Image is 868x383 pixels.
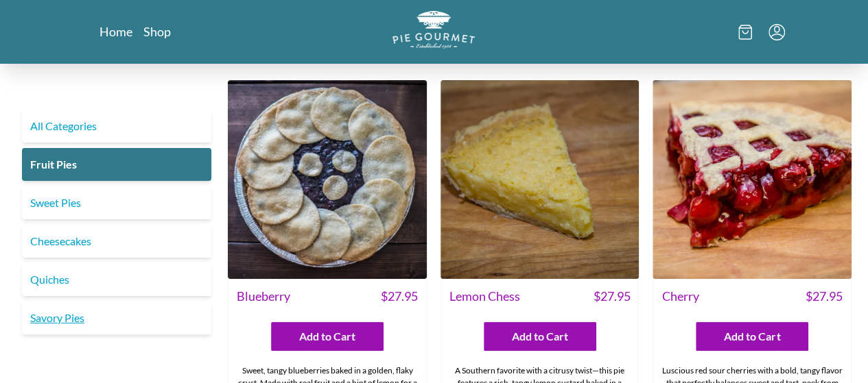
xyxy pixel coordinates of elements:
[237,287,290,306] span: Blueberry
[806,287,843,306] span: $ 27.95
[696,322,808,351] button: Add to Cart
[593,287,630,306] span: $ 27.95
[392,11,475,53] a: Logo
[653,80,852,279] img: Cherry
[769,24,785,40] button: Menu
[724,328,780,345] span: Add to Cart
[22,148,211,181] a: Fruit Pies
[228,80,427,279] img: Blueberry
[99,23,132,40] a: Home
[299,328,355,345] span: Add to Cart
[22,263,211,296] a: Quiches
[22,225,211,258] a: Cheesecakes
[449,287,520,306] span: Lemon Chess
[441,80,640,279] img: Lemon Chess
[271,322,384,351] button: Add to Cart
[22,301,211,334] a: Savory Pies
[512,328,568,345] span: Add to Cart
[392,11,475,49] img: logo
[484,322,596,351] button: Add to Cart
[381,287,418,306] span: $ 27.95
[22,186,211,219] a: Sweet Pies
[143,23,171,40] a: Shop
[661,287,699,306] span: Cherry
[22,110,211,143] a: All Categories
